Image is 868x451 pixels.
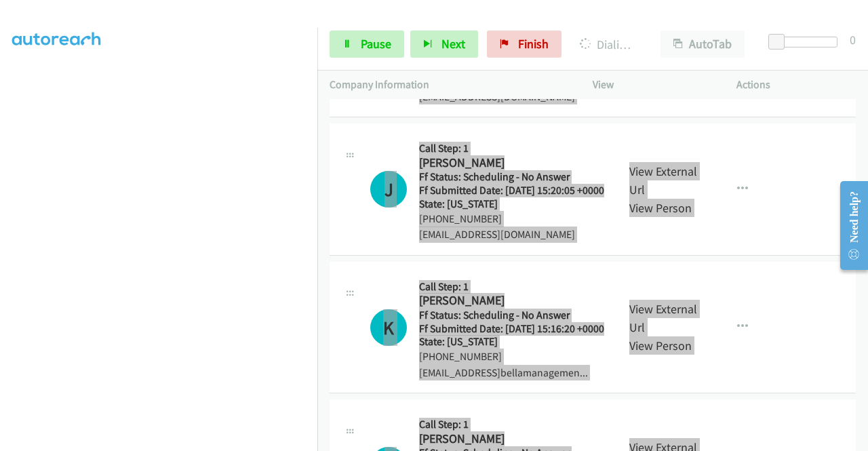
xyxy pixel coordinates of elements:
[419,184,604,197] h5: Ff Submitted Date: [DATE] 15:20:05 +0000
[370,171,407,208] div: The call is yet to be attempted
[660,31,745,58] button: AutoTab
[580,35,636,54] p: Dialing [PERSON_NAME]
[850,31,856,49] div: 0
[419,418,604,431] h5: Call Step: 1
[419,322,604,336] h5: Ff Submitted Date: [DATE] 15:16:20 +0000
[518,36,549,52] span: Finish
[419,309,604,322] h5: Ff Status: Scheduling - No Answer
[419,90,575,103] a: [EMAIL_ADDRESS][DOMAIN_NAME]
[441,36,465,52] span: Next
[410,31,478,58] button: Next
[629,338,692,353] a: View Person
[419,280,604,294] h5: Call Step: 1
[419,197,604,211] h5: State: [US_STATE]
[629,200,692,216] a: View Person
[419,142,604,155] h5: Call Step: 1
[629,163,697,197] a: View External Url
[419,228,575,241] a: [EMAIL_ADDRESS][DOMAIN_NAME]
[829,172,868,279] iframe: Resource Center
[419,293,604,309] h2: [PERSON_NAME]
[419,170,604,184] h5: Ff Status: Scheduling - No Answer
[736,77,856,93] p: Actions
[419,155,604,171] h2: [PERSON_NAME]
[419,335,604,349] h5: State: [US_STATE]
[370,309,407,346] div: The call is yet to be attempted
[487,31,561,58] a: Finish
[330,77,568,93] p: Company Information
[775,37,837,47] div: Delay between calls (in seconds)
[419,431,604,447] h2: [PERSON_NAME]
[629,301,697,335] a: View External Url
[419,366,588,379] a: [EMAIL_ADDRESS]bellamanagemen...
[419,212,502,225] a: [PHONE_NUMBER]
[419,350,502,363] a: [PHONE_NUMBER]
[593,77,712,93] p: View
[370,171,407,208] h1: J
[370,309,407,346] h1: K
[361,36,391,52] span: Pause
[330,31,404,58] a: Pause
